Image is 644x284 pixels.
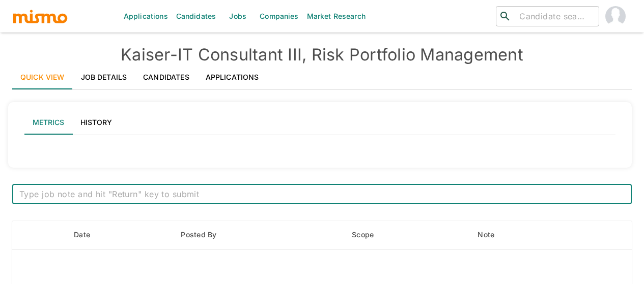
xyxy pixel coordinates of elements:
th: Scope [344,220,469,249]
th: Posted By [173,220,344,249]
a: Candidates [135,65,198,89]
div: lab API tabs example [24,110,615,135]
button: History [72,110,120,135]
th: Note [469,220,578,249]
button: Metrics [24,110,72,135]
th: Date [66,220,173,249]
img: logo [12,9,68,24]
a: Applications [198,65,267,89]
h4: Kaiser - IT Consultant III, Risk Portfolio Management [12,45,632,65]
input: Candidate search [515,9,595,23]
img: Maia Reyes [605,6,626,26]
a: Job Details [73,65,135,89]
a: Quick View [12,65,73,89]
